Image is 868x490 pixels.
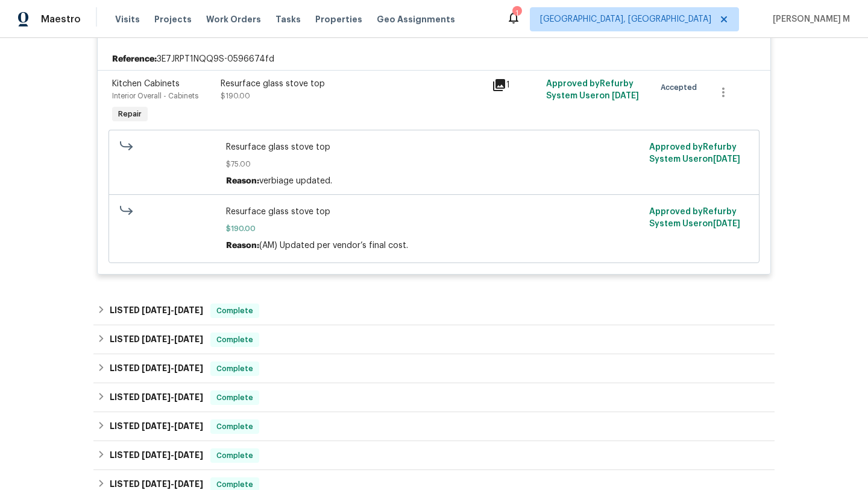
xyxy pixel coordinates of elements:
[174,364,203,372] span: [DATE]
[93,383,775,412] div: LISTED [DATE]-[DATE]Complete
[174,480,203,488] span: [DATE]
[142,306,203,314] span: -
[259,241,408,250] span: (AM) Updated per vendor’s final cost.
[512,7,521,19] div: 1
[221,92,250,100] span: $190.00
[649,143,740,164] span: Approved by Refurby System User on
[226,158,643,170] span: $75.00
[212,363,258,375] span: Complete
[174,393,203,401] span: [DATE]
[142,480,203,488] span: -
[110,361,203,376] h6: LISTED
[713,155,740,164] span: [DATE]
[98,48,770,70] div: 3E7JRPT1NQQ9S-0596674fd
[377,13,455,25] span: Geo Assignments
[110,332,203,347] h6: LISTED
[142,335,203,343] span: -
[649,208,740,228] span: Approved by Refurby System User on
[174,422,203,430] span: [DATE]
[221,78,485,90] div: Resurface glass stove top
[226,177,259,185] span: Reason:
[112,53,157,65] b: Reference:
[492,78,539,92] div: 1
[110,304,203,318] h6: LISTED
[110,390,203,405] h6: LISTED
[154,13,192,25] span: Projects
[110,448,203,463] h6: LISTED
[226,206,643,218] span: Resurface glass stove top
[661,81,702,94] span: Accepted
[142,364,203,372] span: -
[93,412,775,441] div: LISTED [DATE]-[DATE]Complete
[142,393,171,401] span: [DATE]
[612,92,639,100] span: [DATE]
[93,354,775,383] div: LISTED [DATE]-[DATE]Complete
[212,392,258,404] span: Complete
[212,421,258,433] span: Complete
[546,80,639,100] span: Approved by Refurby System User on
[142,451,171,459] span: [DATE]
[110,419,203,434] h6: LISTED
[142,451,203,459] span: -
[713,220,740,228] span: [DATE]
[275,15,301,24] span: Tasks
[540,13,711,25] span: [GEOGRAPHIC_DATA], [GEOGRAPHIC_DATA]
[212,450,258,462] span: Complete
[112,92,198,100] span: Interior Overall - Cabinets
[174,335,203,343] span: [DATE]
[113,108,146,120] span: Repair
[142,364,171,372] span: [DATE]
[226,241,259,250] span: Reason:
[212,305,258,317] span: Complete
[142,335,171,343] span: [DATE]
[115,13,140,25] span: Visits
[142,422,203,430] span: -
[142,306,171,314] span: [DATE]
[174,451,203,459] span: [DATE]
[41,13,81,25] span: Maestro
[226,223,643,235] span: $190.00
[142,422,171,430] span: [DATE]
[206,13,261,25] span: Work Orders
[112,80,180,88] span: Kitchen Cabinets
[93,325,775,354] div: LISTED [DATE]-[DATE]Complete
[93,296,775,325] div: LISTED [DATE]-[DATE]Complete
[259,177,332,185] span: verbiage updated.
[174,306,203,314] span: [DATE]
[142,393,203,401] span: -
[212,334,258,346] span: Complete
[315,13,362,25] span: Properties
[768,13,850,25] span: [PERSON_NAME] M
[226,141,643,153] span: Resurface glass stove top
[93,441,775,470] div: LISTED [DATE]-[DATE]Complete
[142,480,171,488] span: [DATE]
